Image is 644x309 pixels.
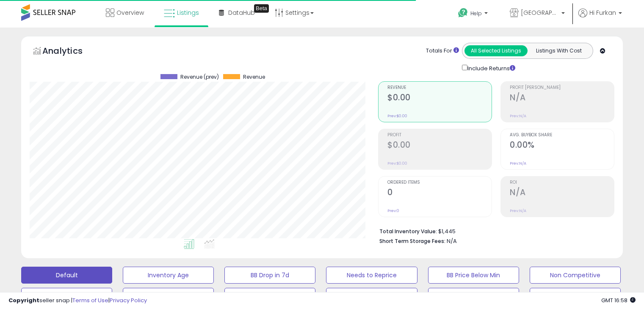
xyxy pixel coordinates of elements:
span: Revenue (prev) [180,74,219,80]
b: Total Inventory Value: [379,228,437,235]
span: ROI [510,180,614,185]
button: BB Price Below Min [428,267,519,284]
a: Help [451,1,496,28]
small: Prev: $0.00 [387,113,407,119]
button: LOW BB [428,288,519,305]
span: Profit [PERSON_NAME] [510,86,614,90]
span: Avg. Buybox Share [510,133,614,138]
b: Short Term Storage Fees: [379,237,445,245]
h2: N/A [510,188,614,199]
button: Non Competitive [530,267,621,284]
span: Help [470,10,482,17]
h5: Analytics [42,45,99,59]
button: Default [21,267,112,284]
i: Get Help [458,8,468,18]
span: Overview [116,8,144,17]
button: Needs to Reprice [326,267,417,284]
div: Totals For [426,47,459,55]
strong: Copyright [8,296,39,304]
small: Prev: 0 [387,208,399,213]
span: Revenue [243,74,265,80]
button: Items Being Repriced [224,288,315,305]
span: Ordered Items [387,180,492,185]
small: Prev: $0.00 [387,161,407,166]
a: Terms of Use [72,296,108,304]
small: Prev: N/A [510,208,526,213]
span: DataHub [228,8,255,17]
button: 30 Day Decrease [326,288,417,305]
span: Profit [387,133,492,138]
span: N/A [447,237,457,245]
h2: $0.00 [387,93,492,104]
button: Top Sellers [21,288,112,305]
small: Prev: N/A [510,161,526,166]
h2: $0.00 [387,140,492,152]
h2: N/A [510,93,614,104]
span: Revenue [387,86,492,90]
li: $1,445 [379,226,608,236]
button: BB Drop in 7d [224,267,315,284]
span: Listings [177,8,199,17]
h2: 0 [387,188,492,199]
span: Hi Furkan [589,8,616,17]
button: Inventory Age [123,267,214,284]
small: Prev: N/A [510,113,526,119]
button: All Selected Listings [464,45,528,56]
a: Privacy Policy [110,296,147,304]
div: seller snap | | [8,297,147,305]
a: Hi Furkan [578,8,622,28]
div: Tooltip anchor [254,4,269,13]
div: Include Returns [456,63,525,73]
button: Listings With Cost [527,45,590,56]
span: [GEOGRAPHIC_DATA] [521,8,559,17]
button: Selling @ Max [123,288,214,305]
button: KARSIZ UCUZLAR [530,288,621,305]
h2: 0.00% [510,140,614,152]
span: 2025-09-9 16:58 GMT [601,296,636,304]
